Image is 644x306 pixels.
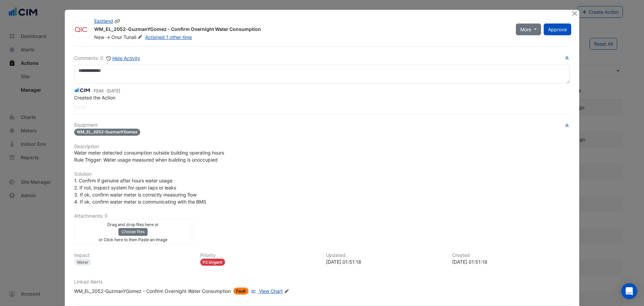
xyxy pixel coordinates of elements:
img: CIM [74,87,91,94]
a: Eastland [94,18,113,24]
div: WM_EL_2052-GuzmanYGomez - Confirm Overnight Water Consumption [94,26,508,34]
span: Water meter detected consumption outside building operating hours Rule Trigger: Water usage measu... [74,150,224,163]
span: Fault [233,288,249,295]
span: -> [106,34,110,40]
span: Tunali [123,34,144,41]
h6: Equipment [74,122,570,128]
span: 2025-09-19 01:51:18 [107,88,120,93]
div: P2 Urgent [200,259,225,266]
img: QIC [73,26,89,33]
button: Close [571,10,578,17]
span: Approve [548,27,567,32]
h6: Description [74,144,570,149]
button: More [516,24,541,35]
h6: Updated [326,253,444,258]
div: Open Intercom Messenger [621,283,637,299]
span: New [94,34,104,40]
div: [DATE] 01:51:18 [452,258,570,265]
span: View Chart [259,288,283,294]
div: [DATE] 01:51:18 [326,258,444,265]
button: Hide Activity [106,54,141,62]
h6: Attachments: 0 [74,213,570,219]
span: Created the Action [74,95,115,100]
div: Comments: 0 [74,54,141,62]
h6: Impact [74,253,192,258]
a: View Chart [250,288,283,295]
fa-icon: Edit Linked Alerts [284,289,289,294]
h6: Priority [200,253,318,258]
span: More [520,26,531,33]
div: WM_EL_2052-GuzmanYGomez - Confirm Overnight Water Consumption [74,288,231,295]
span: Onur [111,34,122,40]
span: Copy link to clipboard [114,18,120,24]
div: Water [74,259,91,266]
h6: Linked Alerts [74,279,570,285]
button: Choose files [118,228,148,235]
a: Actioned 1 other time [145,34,192,40]
span: 1. Confirm if genuine after hours water usage 2. If not, inspect system for open taps or leaks 3.... [74,178,206,205]
span: WM_EL_2052-GuzmanYGomez [74,129,140,136]
h6: Solution [74,171,570,177]
small: PEAK - [94,88,120,94]
small: Drag and drop files here or [107,222,159,227]
button: Approve [544,24,571,35]
small: or Click here to then Paste an image [99,237,167,242]
h6: Created [452,253,570,258]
